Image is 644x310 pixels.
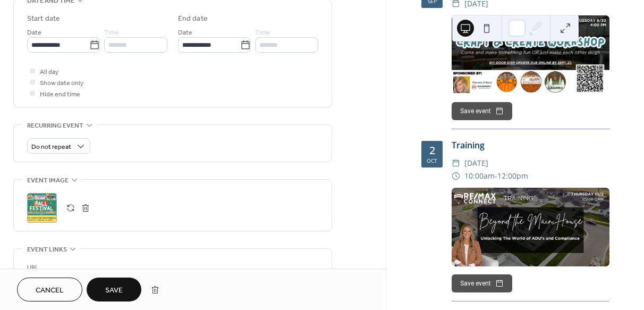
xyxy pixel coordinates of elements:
[452,102,512,120] button: Save event
[27,27,41,38] span: Date
[255,27,270,38] span: Time
[497,170,528,182] span: 12:00pm
[87,278,141,301] button: Save
[495,170,497,182] span: -
[178,13,208,24] div: End date
[40,78,83,89] span: Show date only
[27,262,316,273] div: URL
[40,89,80,100] span: Hide end time
[452,139,609,152] div: Training
[429,145,435,156] div: 2
[40,66,58,78] span: All day
[31,141,71,153] span: Do not repeat
[464,157,488,170] span: [DATE]
[27,120,83,131] span: Recurring event
[452,274,512,292] button: Save event
[27,193,57,223] div: ;
[452,157,460,170] div: ​
[178,27,192,38] span: Date
[464,170,495,182] span: 10:00am
[105,285,123,296] span: Save
[27,244,67,255] span: Event links
[452,170,460,182] div: ​
[17,278,82,301] button: Cancel
[104,27,119,38] span: Time
[27,175,69,186] span: Event image
[36,285,64,296] span: Cancel
[27,13,60,24] div: Start date
[427,158,437,163] div: Oct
